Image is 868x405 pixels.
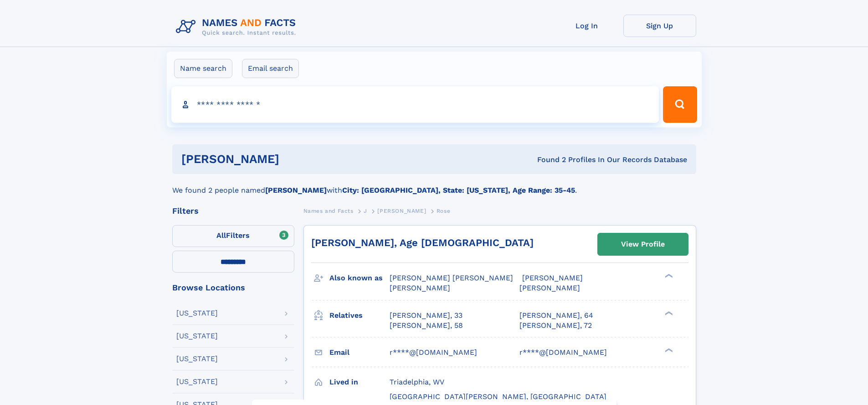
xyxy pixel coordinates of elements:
img: Logo Names and Facts [172,15,303,39]
div: ❯ [663,310,673,316]
div: [US_STATE] [176,355,218,363]
div: ❯ [663,347,673,353]
span: [GEOGRAPHIC_DATA][PERSON_NAME], [GEOGRAPHIC_DATA] [390,392,606,401]
div: View Profile [621,234,665,255]
b: [PERSON_NAME] [265,186,327,195]
input: search input [171,86,659,123]
div: [US_STATE] [176,378,218,385]
div: Found 2 Profiles In Our Records Database [408,155,687,165]
button: Search Button [663,86,697,123]
span: Triadelphia, WV [390,378,444,386]
h3: Lived in [329,374,390,390]
b: City: [GEOGRAPHIC_DATA], State: [US_STATE], Age Range: 35-45 [342,186,575,195]
span: [PERSON_NAME] [PERSON_NAME] [390,274,513,282]
a: Log In [550,15,623,37]
span: [PERSON_NAME] [390,284,450,292]
div: [US_STATE] [176,332,218,340]
a: [PERSON_NAME], 72 [519,321,592,331]
a: Names and Facts [303,205,354,216]
h3: Email [329,345,390,360]
a: [PERSON_NAME], 64 [519,310,593,321]
h1: [PERSON_NAME] [181,153,408,165]
div: [US_STATE] [176,310,218,317]
span: [PERSON_NAME] [519,284,580,292]
a: [PERSON_NAME], 33 [390,310,462,321]
label: Filters [172,225,294,247]
a: Sign Up [623,15,696,37]
a: J [364,205,367,216]
a: [PERSON_NAME], 58 [390,321,463,331]
span: All [216,231,226,240]
div: Filters [172,207,294,215]
a: View Profile [598,233,688,255]
div: We found 2 people named with . [172,174,696,196]
a: [PERSON_NAME] [377,205,426,216]
span: Rose [437,208,450,214]
span: J [364,208,367,214]
h3: Relatives [329,308,390,323]
a: [PERSON_NAME], Age [DEMOGRAPHIC_DATA] [311,237,534,248]
div: Browse Locations [172,284,294,292]
span: [PERSON_NAME] [377,208,426,214]
label: Email search [242,59,299,78]
span: [PERSON_NAME] [522,274,583,282]
label: Name search [174,59,232,78]
h3: Also known as [329,270,390,286]
div: ❯ [663,273,673,279]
